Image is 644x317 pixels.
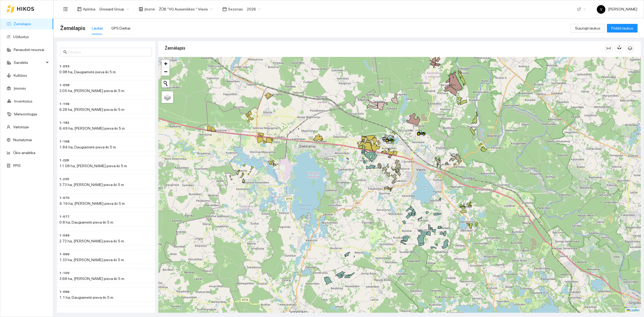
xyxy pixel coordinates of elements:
[59,233,69,238] span: 1-049
[611,25,633,31] span: Pridėti laukus
[13,151,35,155] a: Ūkio analitika
[77,7,82,11] span: layout
[600,5,602,14] span: V
[59,195,69,201] span: 1-070
[59,83,69,88] span: 1-058
[99,5,129,13] span: Groward Group
[63,50,67,54] span: search
[59,107,125,112] span: 6.28 ha, [PERSON_NAME] pieva iki 5 m.
[162,68,170,76] a: Zoom out
[162,60,170,68] a: Zoom in
[14,73,27,78] a: Kultūros
[60,24,85,32] span: Žemėlapis
[13,163,21,168] a: PPIS
[92,25,103,31] div: Laukai
[59,201,126,206] span: 4.19 ha, [PERSON_NAME] pieva iki 5 m.
[627,308,639,312] a: Leaflet
[597,7,637,11] span: [PERSON_NAME]
[59,220,114,224] span: 0.8 ha, Daugiametė pieva iki 5 m.
[575,25,601,31] span: Sujungti laukus
[68,49,149,55] input: Paieška
[162,91,173,103] a: Layers
[14,22,31,26] a: Žemėlapis
[13,125,29,129] a: Vartotojai
[59,183,125,187] span: 3.73 ha, [PERSON_NAME] pieva iki 5 m.
[59,164,128,168] span: 11.08 ha, [PERSON_NAME] pieva iki 5 m.
[59,239,125,243] span: 2.72 ha, [PERSON_NAME] pieva iki 5 m.
[59,177,69,182] span: 1-230
[59,70,116,74] span: 0.98 ha, Daugiametė pieva iki 5 m.
[83,6,96,12] span: Aplinka :
[139,7,143,11] span: shop
[59,89,125,93] span: 3.05 ha, [PERSON_NAME] pieva iki 5 m.
[59,101,69,107] span: 1-156
[59,295,114,300] span: 1.1 ha, Daugiametė pieva iki 5 m.
[162,79,170,88] button: Initiate a new search
[59,258,125,262] span: 1.33 ha, [PERSON_NAME] pieva iki 5 m.
[59,120,69,125] span: 1-182
[577,5,586,13] span: LT
[59,158,69,163] span: 1-228
[571,24,605,32] button: Sujungti laukus
[607,24,638,32] button: Pridėti laukus
[164,60,167,67] span: +
[59,139,69,144] span: 1-168
[60,4,71,14] button: menu-fold
[14,86,26,90] a: Įmonės
[14,57,44,68] span: Sandėlis
[159,5,213,13] span: ŽŪB "VG Ausieniškės " Vievis
[165,41,604,56] div: Žemėlapis
[59,289,69,294] span: 1-096
[59,145,117,149] span: 1.84 ha, Daugiametė pieva iki 5 m.
[144,6,156,12] span: Įmonė :
[59,271,69,276] span: 1-100
[604,44,613,53] button: column-width
[59,214,69,219] span: 1-077
[13,35,29,39] a: Užduotys
[571,26,605,30] a: Sujungti laukus
[14,99,32,103] a: Inventorius
[59,276,125,281] span: 3.68 ha, [PERSON_NAME] pieva iki 5 m.
[14,48,44,52] a: Panaudoti resursai
[605,46,613,50] span: column-width
[13,138,32,142] a: Nustatymai
[111,25,130,31] div: GPS Darbai
[14,112,37,116] a: Meteorologija
[59,126,126,130] span: 6.49 ha, [PERSON_NAME] pieva iki 5 m.
[247,5,261,13] span: 2026
[63,7,68,12] span: menu-fold
[164,68,167,75] span: −
[228,6,244,12] span: Sezonas :
[59,64,69,69] span: 1-055
[59,252,69,257] span: 1-099
[607,26,638,30] a: Pridėti laukus
[222,7,227,11] span: calendar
